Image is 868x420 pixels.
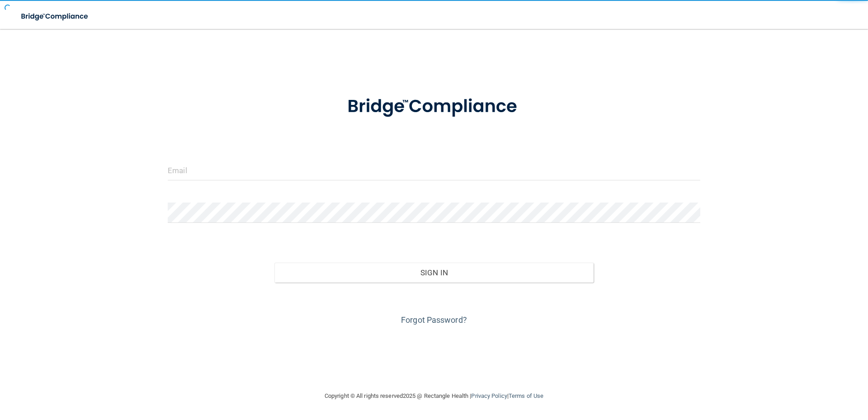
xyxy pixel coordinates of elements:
a: Privacy Policy [471,392,507,399]
img: bridge_compliance_login_screen.278c3ca4.svg [14,7,97,26]
img: bridge_compliance_login_screen.278c3ca4.svg [329,83,539,130]
input: Email [168,160,700,180]
a: Forgot Password? [401,315,467,325]
div: Copyright © All rights reserved 2025 @ Rectangle Health | | [269,382,599,411]
button: Sign In [274,263,594,283]
a: Terms of Use [509,392,543,399]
